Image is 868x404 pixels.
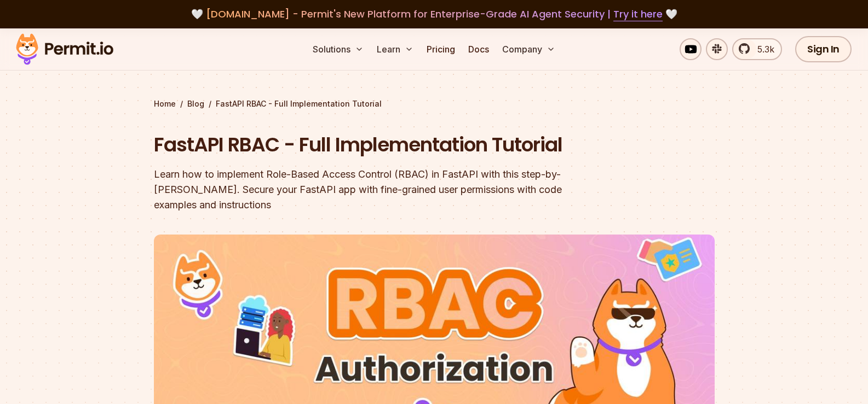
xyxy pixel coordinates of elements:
a: Home [154,98,176,109]
a: Sign In [795,36,852,62]
div: 🤍 🤍 [26,7,842,22]
span: 5.3k [751,43,774,56]
a: Try it here [613,7,663,21]
a: Pricing [422,38,459,60]
button: Company [498,38,560,60]
a: Blog [187,98,204,109]
a: Docs [464,38,493,60]
div: Learn how to implement Role-Based Access Control (RBAC) in FastAPI with this step-by-[PERSON_NAME... [154,167,574,213]
button: Solutions [308,38,368,60]
div: / / [154,98,715,109]
span: [DOMAIN_NAME] - Permit's New Platform for Enterprise-Grade AI Agent Security | [206,7,663,21]
img: Permit logo [11,31,118,68]
button: Learn [372,38,418,60]
a: 5.3k [732,38,782,60]
h1: FastAPI RBAC - Full Implementation Tutorial [154,131,574,159]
